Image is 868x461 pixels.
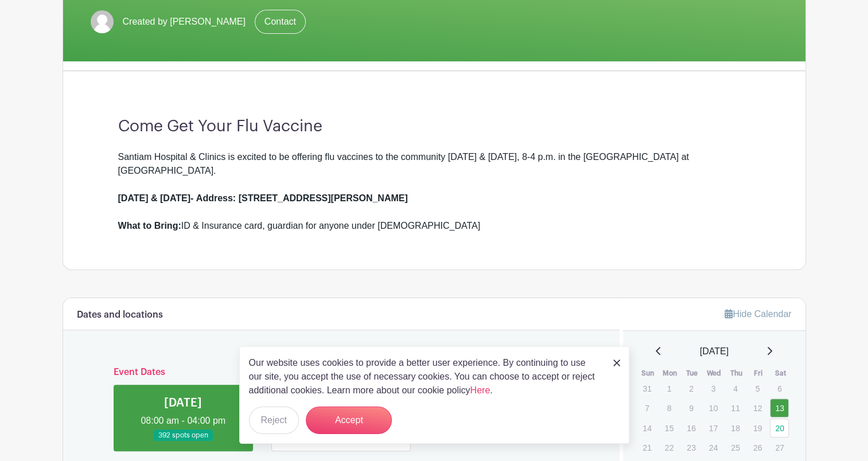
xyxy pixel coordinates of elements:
[123,15,246,29] span: Created by [PERSON_NAME]
[704,419,723,437] p: 17
[769,368,792,379] th: Sat
[637,439,656,456] p: 21
[725,309,791,319] a: Hide Calendar
[637,380,656,397] p: 31
[249,356,601,397] p: Our website uses cookies to provide a better user experience. By continuing to use our site, you ...
[704,380,723,397] p: 3
[748,399,767,417] p: 12
[249,407,299,434] button: Reject
[613,360,620,366] img: close_button-5f87c8562297e5c2d7936805f587ecaba9071eb48480494691a3f1689db116b3.svg
[725,368,748,379] th: Thu
[637,419,656,437] p: 14
[770,419,789,437] a: 20
[770,399,789,417] a: 13
[255,10,306,34] a: Contact
[770,380,789,397] p: 6
[660,439,679,456] p: 22
[118,193,194,203] strong: [DATE] & [DATE]-
[660,380,679,397] p: 1
[118,150,750,233] div: Santiam Hospital & Clinics is excited to be offering flu vaccines to the community [DATE] & [DATE...
[681,368,703,379] th: Tue
[637,368,659,379] th: Sun
[470,385,491,395] a: Here
[306,407,392,434] button: Accept
[748,368,770,379] th: Fri
[726,439,745,456] p: 25
[748,380,767,397] p: 5
[748,439,767,456] p: 26
[660,419,679,437] p: 15
[704,439,723,456] p: 24
[682,439,700,456] p: 23
[118,193,408,230] strong: Address: [STREET_ADDRESS][PERSON_NAME] What to Bring:
[660,399,679,417] p: 8
[704,399,723,417] p: 10
[682,419,700,437] p: 16
[682,399,700,417] p: 9
[91,10,114,33] img: default-ce2991bfa6775e67f084385cd625a349d9dcbb7a52a09fb2fda1e96e2d18dcdb.png
[726,419,745,437] p: 18
[726,399,745,417] p: 11
[77,310,163,321] h6: Dates and locations
[104,367,579,378] h6: Event Dates
[682,380,700,397] p: 2
[118,117,750,136] h3: Come Get Your Flu Vaccine
[700,345,729,358] span: [DATE]
[703,368,726,379] th: Wed
[748,419,767,437] p: 19
[659,368,682,379] th: Mon
[726,380,745,397] p: 4
[637,399,656,417] p: 7
[770,439,789,456] p: 27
